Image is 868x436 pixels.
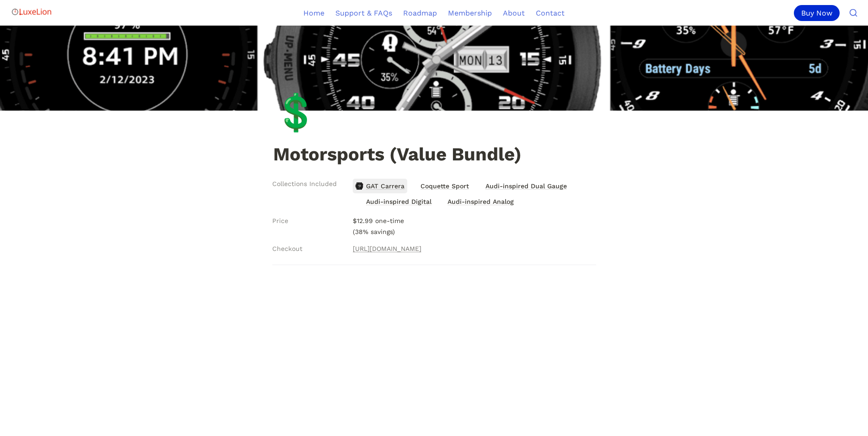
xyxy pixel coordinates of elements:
h1: Motorsports (Value Bundle) [272,144,596,166]
span: GAT Carrera [365,180,405,192]
span: Price [272,216,288,226]
span: Audi-inspired Dual Gauge [485,180,568,192]
a: Buy Now [794,5,843,21]
span: Collections Included [272,179,337,189]
img: Logo [11,3,52,21]
a: Coquette SportCoquette Sport [407,179,472,193]
span: Checkout [272,244,302,254]
span: Audi-inspired Analog [447,196,515,207]
img: Audi-inspired Digital [355,198,363,205]
a: GAT CarreraGAT Carrera [353,179,407,193]
div: 💲 [274,95,318,130]
a: Audi-inspired Dual GaugeAudi-inspired Dual Gauge [472,179,569,193]
img: GAT Carrera [355,182,363,190]
span: Audi-inspired Digital [365,196,432,207]
span: Coquette Sport [420,180,470,192]
img: Coquette Sport [410,182,418,190]
img: Audi-inspired Analog [437,198,445,205]
a: Audi-inspired DigitalAudi-inspired Digital [353,194,434,209]
img: Audi-inspired Dual Gauge [474,182,482,190]
a: [URL][DOMAIN_NAME] [353,243,421,254]
p: $12.99 one-time (38% savings) [349,213,596,240]
a: Audi-inspired AnalogAudi-inspired Analog [434,194,517,209]
div: Buy Now [794,5,840,21]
